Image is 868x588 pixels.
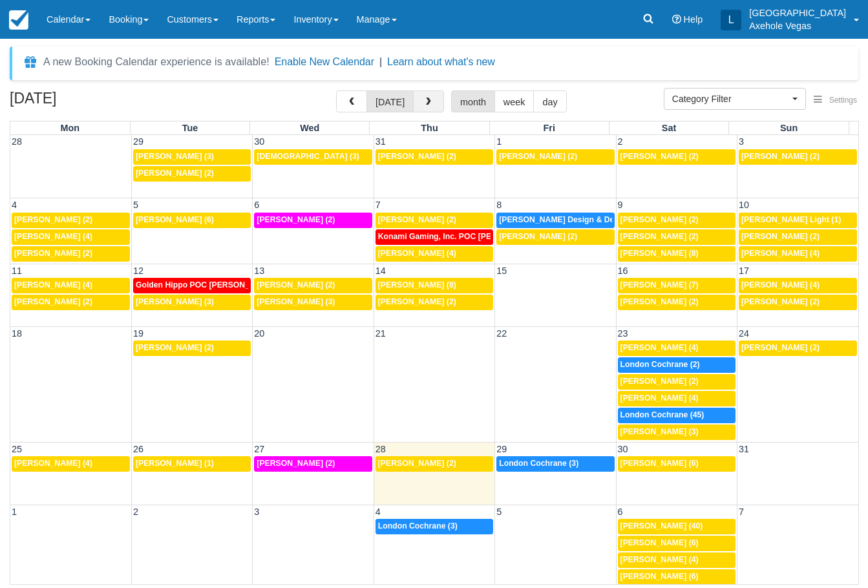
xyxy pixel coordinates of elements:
[9,10,28,30] img: checkfront-main-nav-mini-logo.png
[253,444,266,454] span: 27
[374,507,382,517] span: 4
[376,456,493,472] a: [PERSON_NAME] (2)
[10,90,173,114] h2: [DATE]
[617,200,624,210] span: 9
[495,507,503,517] span: 5
[12,229,130,245] a: [PERSON_NAME] (4)
[378,297,456,306] span: [PERSON_NAME] (2)
[10,266,23,276] span: 11
[254,149,372,165] a: [DEMOGRAPHIC_DATA] (3)
[618,456,736,472] a: [PERSON_NAME] (6)
[133,166,251,182] a: [PERSON_NAME] (2)
[376,278,493,293] a: [PERSON_NAME] (8)
[620,377,699,386] span: [PERSON_NAME] (2)
[12,456,130,472] a: [PERSON_NAME] (4)
[618,213,736,228] a: [PERSON_NAME] (2)
[618,357,736,373] a: London Cochrane (2)
[499,215,834,224] span: [PERSON_NAME] Design & Development POC [PERSON_NAME] & [PERSON_NAME] (77)
[132,444,145,454] span: 26
[257,280,335,289] span: [PERSON_NAME] (2)
[378,215,456,224] span: [PERSON_NAME] (2)
[132,266,145,276] span: 12
[376,149,493,165] a: [PERSON_NAME] (2)
[620,343,699,352] span: [PERSON_NAME] (4)
[495,328,508,339] span: 22
[374,200,382,210] span: 7
[376,213,493,228] a: [PERSON_NAME] (2)
[14,232,92,241] span: [PERSON_NAME] (4)
[806,91,865,110] button: Settings
[739,341,857,356] a: [PERSON_NAME] (2)
[620,297,699,306] span: [PERSON_NAME] (2)
[672,15,681,24] i: Help
[496,456,614,472] a: London Cochrane (3)
[61,123,80,133] span: Mon
[618,519,736,534] a: [PERSON_NAME] (40)
[10,200,18,210] span: 4
[618,295,736,310] a: [PERSON_NAME] (2)
[737,266,750,276] span: 17
[253,200,260,210] span: 6
[136,459,214,468] span: [PERSON_NAME] (1)
[749,19,846,32] p: Axehole Vegas
[499,152,577,161] span: [PERSON_NAME] (2)
[132,200,140,210] span: 5
[618,408,736,423] a: London Cochrane (45)
[136,169,214,178] span: [PERSON_NAME] (2)
[421,123,438,133] span: Thu
[253,136,266,147] span: 30
[376,229,493,245] a: Konami Gaming, Inc. POC [PERSON_NAME] (48)
[617,266,630,276] span: 16
[10,444,23,454] span: 25
[496,229,614,245] a: [PERSON_NAME] (2)
[12,213,130,228] a: [PERSON_NAME] (2)
[495,136,503,147] span: 1
[378,459,456,468] span: [PERSON_NAME] (2)
[257,297,335,306] span: [PERSON_NAME] (3)
[739,246,857,262] a: [PERSON_NAME] (4)
[533,90,566,112] button: day
[780,123,798,133] span: Sun
[620,249,699,258] span: [PERSON_NAME] (8)
[617,136,624,147] span: 2
[618,391,736,406] a: [PERSON_NAME] (4)
[451,90,495,112] button: month
[43,54,270,70] div: A new Booking Calendar experience is available!
[374,136,387,147] span: 31
[737,200,750,210] span: 10
[133,149,251,165] a: [PERSON_NAME] (3)
[618,246,736,262] a: [PERSON_NAME] (8)
[10,507,18,517] span: 1
[378,280,456,289] span: [PERSON_NAME] (8)
[737,328,750,339] span: 24
[620,394,699,403] span: [PERSON_NAME] (4)
[662,123,676,133] span: Sat
[620,572,699,581] span: [PERSON_NAME] (6)
[133,456,251,472] a: [PERSON_NAME] (1)
[133,295,251,310] a: [PERSON_NAME] (3)
[829,96,857,105] span: Settings
[374,266,387,276] span: 14
[620,538,699,547] span: [PERSON_NAME] (6)
[136,343,214,352] span: [PERSON_NAME] (2)
[739,295,857,310] a: [PERSON_NAME] (2)
[14,215,92,224] span: [PERSON_NAME] (2)
[133,278,251,293] a: Golden Hippo POC [PERSON_NAME] (51)
[300,123,319,133] span: Wed
[14,297,92,306] span: [PERSON_NAME] (2)
[544,123,555,133] span: Fri
[132,136,145,147] span: 29
[620,410,704,419] span: London Cochrane (45)
[741,249,820,258] span: [PERSON_NAME] (4)
[378,152,456,161] span: [PERSON_NAME] (2)
[672,92,789,105] span: Category Filter
[495,444,508,454] span: 29
[721,10,741,30] div: L
[618,569,736,585] a: [PERSON_NAME] (6)
[495,266,508,276] span: 15
[378,249,456,258] span: [PERSON_NAME] (4)
[254,213,372,228] a: [PERSON_NAME] (2)
[741,152,820,161] span: [PERSON_NAME] (2)
[664,88,806,110] button: Category Filter
[254,278,372,293] a: [PERSON_NAME] (2)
